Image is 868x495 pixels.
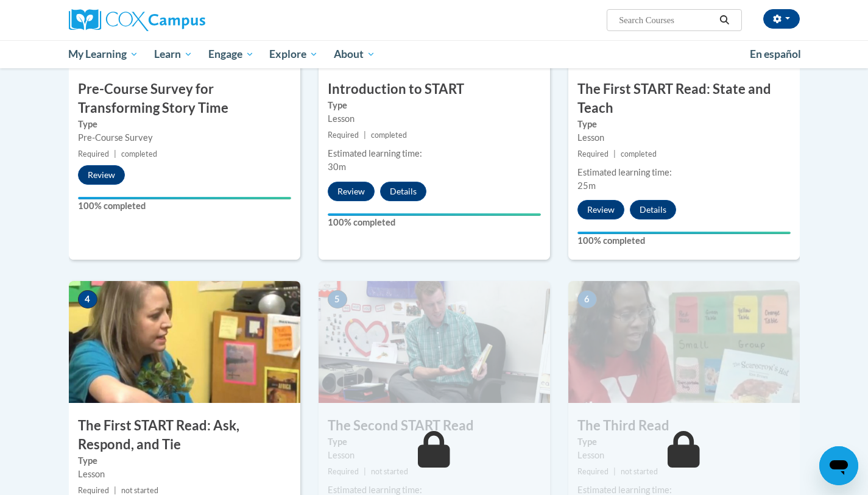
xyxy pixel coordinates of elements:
[69,9,300,31] a: Cox Campus
[78,118,291,131] label: Type
[146,40,200,68] a: Learn
[577,234,791,247] label: 100% completed
[621,149,657,158] span: completed
[715,13,733,27] button: Search
[69,80,300,118] h3: Pre-Course Survey for Transforming Story Time
[364,467,366,476] span: |
[261,40,326,68] a: Explore
[630,200,676,219] button: Details
[328,467,359,476] span: Required
[750,48,801,60] span: En español
[819,446,858,485] iframe: Button to launch messaging window
[328,182,375,201] button: Review
[328,216,541,229] label: 100% completed
[568,281,800,403] img: Course Image
[577,118,791,131] label: Type
[78,199,291,213] label: 100% completed
[269,47,318,62] span: Explore
[78,290,97,308] span: 4
[208,47,254,62] span: Engage
[742,41,809,67] a: En español
[328,449,541,462] div: Lesson
[78,131,291,144] div: Pre-Course Survey
[200,40,262,68] a: Engage
[577,131,791,144] div: Lesson
[568,416,800,435] h3: The Third Read
[577,467,609,476] span: Required
[577,290,597,308] span: 6
[69,9,205,31] img: Cox Campus
[78,165,125,185] button: Review
[577,166,791,179] div: Estimated learning time:
[613,467,616,476] span: |
[334,47,375,62] span: About
[577,149,609,158] span: Required
[371,130,407,140] span: completed
[763,9,800,29] button: Account Settings
[326,40,383,68] a: About
[328,99,541,112] label: Type
[69,416,300,454] h3: The First START Read: Ask, Respond, and Tie
[319,416,550,435] h3: The Second START Read
[621,467,658,476] span: not started
[114,486,116,495] span: |
[78,486,109,495] span: Required
[121,486,158,495] span: not started
[328,290,347,308] span: 5
[69,281,300,403] img: Course Image
[121,149,157,158] span: completed
[61,40,147,68] a: My Learning
[328,147,541,160] div: Estimated learning time:
[371,467,408,476] span: not started
[328,435,541,449] label: Type
[51,40,818,68] div: Main menu
[577,435,791,449] label: Type
[364,130,366,140] span: |
[78,149,109,158] span: Required
[613,149,616,158] span: |
[78,468,291,481] div: Lesson
[380,182,426,201] button: Details
[78,197,291,199] div: Your progress
[78,454,291,468] label: Type
[319,80,550,99] h3: Introduction to START
[577,232,791,234] div: Your progress
[328,213,541,216] div: Your progress
[328,112,541,126] div: Lesson
[328,162,346,172] span: 30m
[319,281,550,403] img: Course Image
[568,80,800,118] h3: The First START Read: State and Teach
[618,13,715,27] input: Search Courses
[68,47,138,62] span: My Learning
[154,47,192,62] span: Learn
[328,130,359,140] span: Required
[114,149,116,158] span: |
[577,200,624,219] button: Review
[577,449,791,462] div: Lesson
[577,180,596,191] span: 25m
